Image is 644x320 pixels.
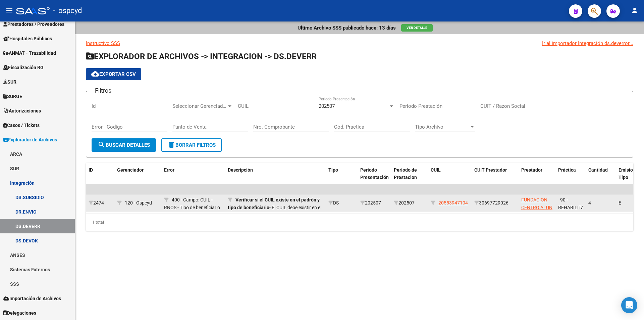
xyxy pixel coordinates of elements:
button: Buscar Detalles [92,138,156,152]
span: 4 [588,200,591,205]
datatable-header-cell: Emision Tipo [616,163,643,185]
span: Tipo [328,167,338,173]
span: ANMAT - Trazabilidad [3,49,56,57]
datatable-header-cell: ID [86,163,114,185]
button: Exportar CSV [86,68,141,80]
span: CUIT Prestador [474,167,507,173]
span: Prestador [521,167,542,173]
span: FUNDACION CENTRO ALUN CO [521,197,552,218]
span: Prestadores / Proveedores [3,20,64,28]
span: EXPLORADOR DE ARCHIVOS -> INTEGRACION -> DS.DEVERR [86,52,317,61]
span: Buscar Detalles [98,142,150,148]
span: SURGE [3,93,22,100]
span: Importación de Archivos [3,295,61,302]
div: 202507 [394,199,425,207]
span: 120 - Ospcyd [125,200,152,205]
datatable-header-cell: CUIL [428,163,472,185]
span: ID [89,167,93,173]
datatable-header-cell: Periodo de Prestacion [391,163,428,185]
datatable-header-cell: CUIT Prestador [472,163,519,185]
datatable-header-cell: Cantidad [586,163,616,185]
p: Ultimo Archivo SSS publicado hace: 13 días [298,24,396,32]
span: Emision Tipo [619,167,636,180]
div: 202507 [360,199,388,207]
h3: Filtros [92,86,115,95]
span: Ver Detalle [407,26,427,30]
mat-icon: person [631,6,639,14]
datatable-header-cell: Error [161,163,225,185]
span: Seleccionar Gerenciador [172,103,227,109]
datatable-header-cell: Gerenciador [114,163,161,185]
span: SUR [3,78,16,86]
span: Cantidad [588,167,608,173]
span: Descripción [228,167,253,173]
div: DS [328,199,355,207]
mat-icon: delete [167,141,175,149]
span: - El CUIL debe existir en el padrón de la Obra Social, y no debe ser del tipo beneficiario adhere... [228,197,321,233]
button: Borrar Filtros [161,138,222,152]
span: Práctica [558,167,576,173]
span: Autorizaciones [3,107,41,115]
div: 2474 [89,199,112,207]
datatable-header-cell: Descripción [225,163,326,185]
span: E [619,200,621,205]
datatable-header-cell: Prestador [519,163,555,185]
span: CUIL [431,167,441,173]
span: Delegaciones [3,309,36,317]
span: Tipo Archivo [415,124,469,130]
span: Exportar CSV [91,71,136,77]
mat-icon: cloud_download [91,70,99,78]
span: Periodo Presentación [360,167,389,180]
datatable-header-cell: Periodo Presentación [358,163,391,185]
span: Fiscalización RG [3,64,44,71]
span: Casos / Tickets [3,122,40,129]
datatable-header-cell: Tipo [326,163,358,185]
a: Instructivo SSS [86,40,120,46]
strong: Verificar si el CUIL existe en el padrón y tipo de beneficiario [228,197,320,210]
span: Periodo de Prestacion [394,167,417,180]
div: 30697729026 [474,199,516,207]
mat-icon: search [98,141,106,149]
div: Ir al importador Integración ds.deverror... [542,40,633,47]
span: Borrar Filtros [167,142,216,148]
datatable-header-cell: Práctica [555,163,586,185]
span: - ospcyd [53,3,82,18]
span: 20553947104 [438,200,468,205]
span: Error [164,167,174,173]
span: Explorador de Archivos [3,136,57,143]
mat-icon: menu [5,6,13,14]
span: 400 - Campo: CUIL - RNOS - Tipo de beneficiario [164,197,220,210]
div: Open Intercom Messenger [621,297,637,313]
div: 1 total [86,214,633,231]
span: Hospitales Públicos [3,35,52,42]
span: 202507 [319,103,335,109]
button: Ver Detalle [401,24,433,32]
span: Gerenciador [117,167,144,173]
